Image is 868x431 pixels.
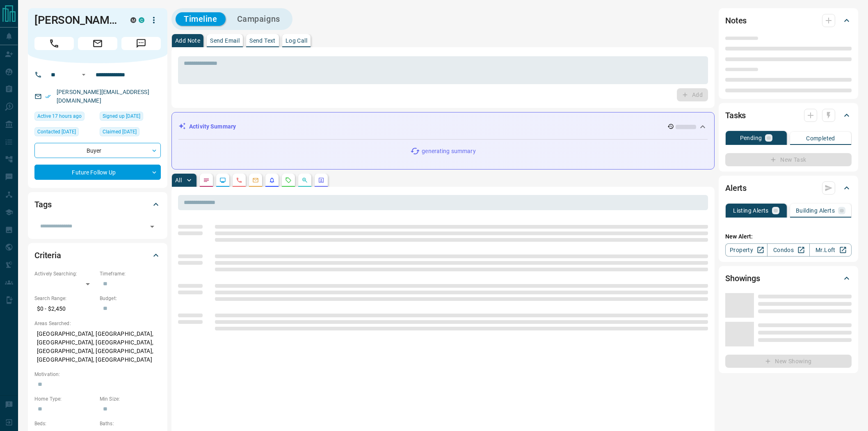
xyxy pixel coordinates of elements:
div: condos.ca [139,17,144,23]
svg: Notes [203,177,210,183]
p: generating summary [422,147,475,156]
div: Fri Jan 08 2021 [100,112,161,123]
svg: Calls [236,177,242,183]
p: Motivation: [34,371,161,378]
div: Mon Aug 11 2025 [34,112,96,123]
p: Areas Searched: [34,320,161,327]
span: Call [34,37,74,50]
button: Open [79,70,89,80]
div: Tasks [725,105,852,125]
p: Send Text [249,38,276,44]
p: Activity Summary [189,122,236,131]
div: Criteria [34,245,161,265]
div: Tags [34,195,161,214]
h2: Criteria [34,249,61,262]
div: Buyer [34,143,161,158]
div: Showings [725,268,852,288]
svg: Listing Alerts [269,177,275,183]
p: Completed [806,135,835,141]
svg: Opportunities [302,177,308,183]
p: Home Type: [34,395,96,403]
a: Property [725,243,767,257]
p: Add Note [175,38,200,44]
p: Timeframe: [100,270,161,277]
div: mrloft.ca [130,17,136,23]
p: Building Alerts [796,208,835,213]
p: Baths: [100,420,161,427]
h2: Tags [34,198,51,211]
span: Signed up [DATE] [103,112,140,120]
h2: Showings [725,272,760,285]
span: Contacted [DATE] [37,128,76,136]
p: Log Call [286,38,307,44]
button: Campaigns [229,12,288,26]
p: $0 - $2,450 [34,302,96,316]
h2: Notes [725,14,747,27]
p: New Alert: [725,232,852,241]
div: Activity Summary [178,119,708,134]
p: Budget: [100,295,161,302]
h2: Tasks [725,109,746,122]
span: Email [78,37,117,50]
p: Actively Searching: [34,270,96,277]
p: Pending [740,135,762,141]
button: Timeline [176,12,226,26]
span: Message [121,37,161,50]
div: Mon Dec 09 2024 [100,127,161,139]
svg: Email Verified [45,94,51,99]
a: Condos [767,243,809,257]
p: Search Range: [34,295,96,302]
svg: Emails [252,177,259,183]
span: Claimed [DATE] [103,128,137,136]
button: Open [146,221,158,232]
div: Notes [725,11,852,30]
svg: Agent Actions [318,177,324,183]
svg: Requests [285,177,292,183]
a: Mr.Loft [809,243,852,257]
p: Beds: [34,420,96,427]
p: Listing Alerts [733,208,769,213]
p: Send Email [210,38,240,44]
svg: Lead Browsing Activity [219,177,226,183]
p: [GEOGRAPHIC_DATA], [GEOGRAPHIC_DATA], [GEOGRAPHIC_DATA], [GEOGRAPHIC_DATA], [GEOGRAPHIC_DATA], [G... [34,327,161,367]
p: Min Size: [100,395,161,403]
h2: Alerts [725,181,747,195]
p: All [175,177,182,183]
div: Future Follow Up [34,165,161,180]
div: Mon Dec 09 2024 [34,127,96,139]
div: Alerts [725,178,852,198]
h1: [PERSON_NAME] [34,14,118,27]
span: Active 17 hours ago [37,112,82,120]
a: [PERSON_NAME][EMAIL_ADDRESS][DOMAIN_NAME] [57,89,149,104]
